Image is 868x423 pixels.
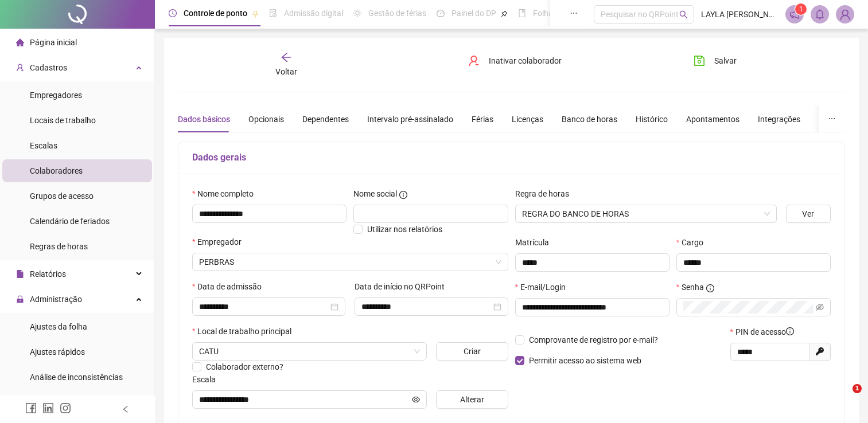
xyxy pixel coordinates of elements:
[802,207,814,220] span: Ver
[472,113,493,126] div: Férias
[30,295,82,304] span: Administração
[199,253,501,271] span: PERBRAS EMPRESA BRASILEIRA DE PERFURAÇÕES LTDA.
[682,281,704,293] span: Senha
[460,52,570,70] button: Inativar colaborador
[192,373,223,386] label: Escala
[16,38,24,46] span: home
[30,63,67,72] span: Cadastros
[399,191,407,199] span: info-circle
[795,3,807,15] sup: 1
[275,67,297,76] span: Voltar
[853,384,862,393] span: 1
[192,151,831,164] h5: Dados gerais
[30,347,85,357] span: Ajustes rápidos
[30,191,94,201] span: Grupos de acesso
[269,9,277,17] span: file-done
[436,342,508,361] button: Criar
[30,269,66,279] span: Relatórios
[828,115,836,123] span: ellipsis
[786,327,794,335] span: info-circle
[30,38,77,47] span: Página inicial
[30,242,88,251] span: Regras de horas
[735,326,794,338] span: PIN de acesso
[789,9,800,19] span: notification
[284,9,343,18] span: Admissão digital
[836,6,854,23] img: 2561
[25,402,37,414] span: facebook
[829,384,857,412] iframe: Intercom live chat
[819,106,845,132] button: ellipsis
[758,113,800,126] div: Integrações
[714,54,737,67] span: Salvar
[451,9,496,18] span: Painel do DP
[30,166,83,175] span: Colaboradores
[367,225,442,234] span: Utilizar nos relatórios
[437,9,445,17] span: dashboard
[60,402,71,414] span: instagram
[686,113,739,126] div: Apontamentos
[192,325,299,338] label: Local de trabalho principal
[30,322,87,331] span: Ajustes da folha
[676,236,711,249] label: Cargo
[436,390,508,409] button: Alterar
[30,91,82,100] span: Empregadores
[412,395,420,404] span: eye
[570,9,578,17] span: ellipsis
[184,9,247,18] span: Controle de ponto
[799,5,803,13] span: 1
[192,280,269,293] label: Data de admissão
[562,113,617,126] div: Banco de horas
[694,55,705,66] span: save
[815,9,825,19] span: bell
[706,284,714,292] span: info-circle
[16,270,24,278] span: file
[636,113,668,126] div: Histórico
[701,8,779,21] span: LAYLA [PERSON_NAME] - PERBRAS
[281,52,292,63] span: arrow-left
[367,113,453,126] div: Intervalo pré-assinalado
[468,55,480,66] span: user-delete
[30,141,57,150] span: Escalas
[206,362,283,371] span: Colaborador externo?
[522,205,770,222] span: REGRA DO BANCO DE HORAS
[786,205,831,223] button: Ver
[178,113,230,126] div: Dados básicos
[529,335,658,344] span: Comprovante de registro por e-mail?
[192,187,261,200] label: Nome completo
[302,113,349,126] div: Dependentes
[501,10,508,17] span: pushpin
[489,54,562,67] span: Inativar colaborador
[248,113,284,126] div: Opcionais
[512,113,543,126] div: Licenças
[515,281,573,293] label: E-mail/Login
[464,345,481,358] span: Criar
[30,217,110,226] span: Calendário de feriados
[353,9,361,17] span: sun
[518,9,526,17] span: book
[122,405,130,413] span: left
[30,373,123,382] span: Análise de inconsistências
[30,116,96,125] span: Locais de trabalho
[42,402,54,414] span: linkedin
[460,393,484,406] span: Alterar
[368,9,426,18] span: Gestão de férias
[685,52,745,70] button: Salvar
[515,236,556,249] label: Matrícula
[515,187,577,200] label: Regra de horas
[169,9,177,17] span: clock-circle
[353,187,397,200] span: Nome social
[192,236,249,248] label: Empregador
[355,280,452,293] label: Data de início no QRPoint
[16,295,24,303] span: lock
[16,64,24,72] span: user-add
[252,10,259,17] span: pushpin
[529,356,641,365] span: Permitir acesso ao sistema web
[199,343,420,360] span: CATU
[816,303,824,311] span: eye-invisible
[679,10,688,19] span: search
[533,9,606,18] span: Folha de pagamento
